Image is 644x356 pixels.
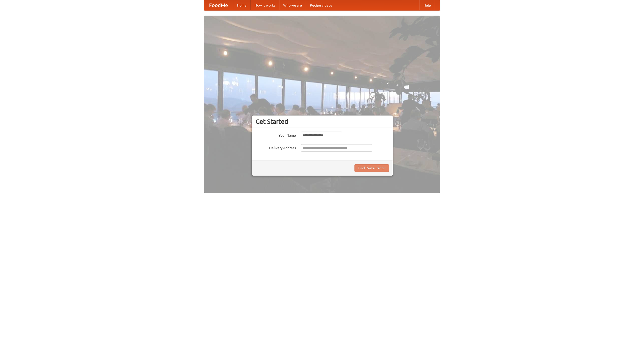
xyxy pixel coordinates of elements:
button: Find Restaurants! [354,164,389,172]
a: Home [233,0,251,10]
a: Help [419,0,435,10]
label: Your Name [256,132,296,138]
a: Who we are [279,0,306,10]
h3: Get Started [256,118,389,125]
a: How it works [251,0,279,10]
a: Recipe videos [306,0,336,10]
a: FoodMe [204,0,233,10]
label: Delivery Address [256,144,296,150]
